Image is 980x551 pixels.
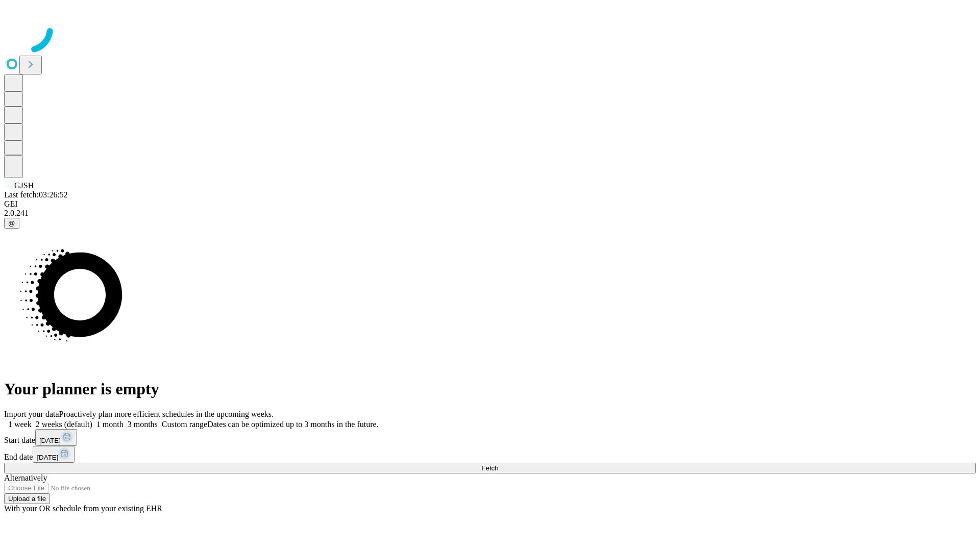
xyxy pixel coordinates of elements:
[4,209,976,218] div: 2.0.241
[4,218,19,229] button: @
[59,410,274,418] span: Proactively plan more efficient schedules in the upcoming weeks.
[4,199,976,209] div: GEI
[4,446,976,463] div: End date
[36,420,92,429] span: 2 weeks (default)
[33,446,75,463] button: [DATE]
[4,410,59,418] span: Import your data
[8,420,32,429] span: 1 week
[4,380,976,398] h1: Your planner is empty
[37,454,58,461] span: [DATE]
[4,463,976,473] button: Fetch
[14,181,34,190] span: GJSH
[35,429,77,446] button: [DATE]
[8,219,15,227] span: @
[4,504,162,513] span: With your OR schedule from your existing EHR
[162,420,207,429] span: Custom range
[4,429,976,446] div: Start date
[39,437,61,444] span: [DATE]
[96,420,124,429] span: 1 month
[207,420,378,429] span: Dates can be optimized up to 3 months in the future.
[4,190,68,199] span: Last fetch: 03:26:52
[481,464,498,472] span: Fetch
[4,493,50,504] button: Upload a file
[4,473,47,482] span: Alternatively
[128,420,158,429] span: 3 months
